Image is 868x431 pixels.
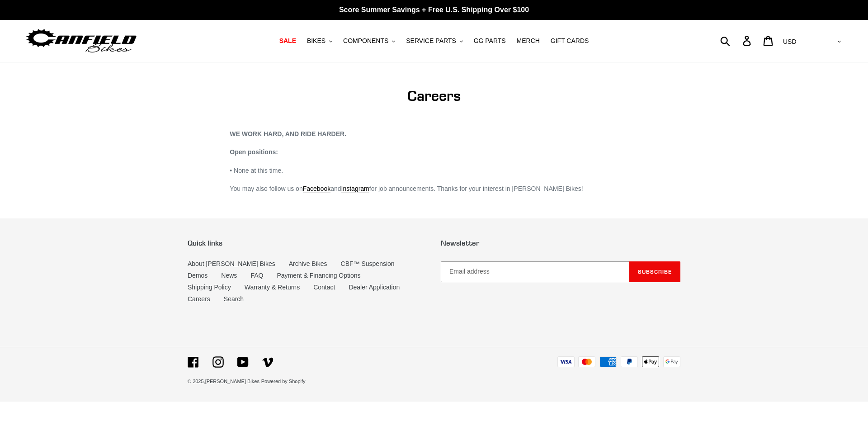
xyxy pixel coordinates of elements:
[629,261,680,282] button: Subscribe
[245,284,300,291] a: Warranty & Returns
[349,284,400,291] a: Dealer Application
[221,272,237,279] a: News
[725,31,748,51] input: Search
[188,379,259,384] small: © 2025,
[551,37,589,45] span: GIFT CARDS
[224,295,244,303] a: Search
[230,148,278,156] strong: Open positions:
[188,239,427,247] p: Quick links
[638,268,672,275] span: Subscribe
[188,272,208,279] a: Demos
[313,284,335,291] a: Contact
[275,35,301,47] a: SALE
[341,260,395,267] a: CBF™ Suspension
[343,37,388,45] span: COMPONENTS
[302,35,337,47] button: BIKES
[230,130,346,137] strong: WE WORK HARD, AND RIDE HARDER.
[441,239,680,247] p: Newsletter
[188,284,231,291] a: Shipping Policy
[341,185,369,193] a: Instagram
[25,27,138,55] img: Canfield Bikes
[188,295,210,303] a: Careers
[474,37,506,45] span: GG PARTS
[279,37,296,45] span: SALE
[303,185,330,193] a: Facebook
[339,35,400,47] button: COMPONENTS
[406,37,456,45] span: SERVICE PARTS
[250,272,263,279] a: FAQ
[277,272,360,279] a: Payment & Financing Options
[517,37,540,45] span: MERCH
[230,87,638,104] h1: Careers
[289,260,327,267] a: Archive Bikes
[205,379,259,384] a: [PERSON_NAME] Bikes
[441,261,629,282] input: Email address
[230,184,638,194] p: You may also follow us on and for job announcements. Thanks for your interest in [PERSON_NAME] Bi...
[230,166,638,175] p: • None at this time.
[401,35,467,47] button: SERVICE PARTS
[512,35,544,47] a: MERCH
[546,35,594,47] a: GIFT CARDS
[261,379,306,384] a: Powered by Shopify
[469,35,510,47] a: GG PARTS
[307,37,325,45] span: BIKES
[188,260,275,267] a: About [PERSON_NAME] Bikes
